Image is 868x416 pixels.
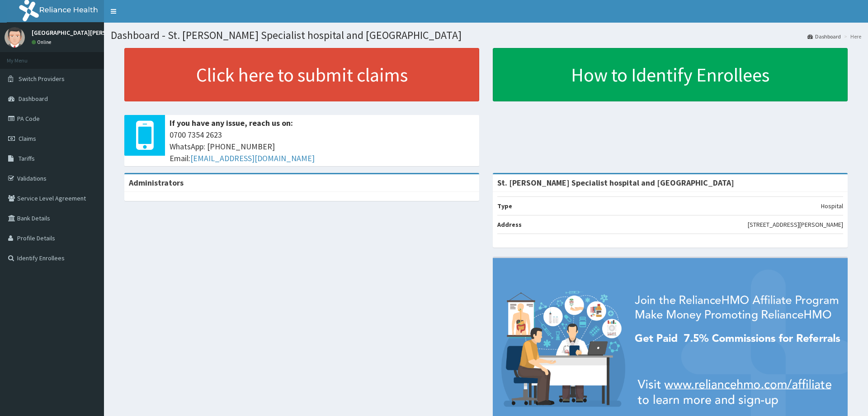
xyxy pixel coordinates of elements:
span: Dashboard [19,95,48,103]
b: Type [497,202,512,210]
li: Here [842,33,861,40]
span: Claims [19,134,36,143]
a: Online [32,39,53,45]
a: Dashboard [807,33,841,40]
a: How to Identify Enrollees [493,48,848,101]
h1: Dashboard - St. [PERSON_NAME] Specialist hospital and [GEOGRAPHIC_DATA] [111,29,861,41]
b: Address [497,220,522,229]
p: Hospital [821,201,843,210]
p: [GEOGRAPHIC_DATA][PERSON_NAME] [32,29,136,36]
strong: St. [PERSON_NAME] Specialist hospital and [GEOGRAPHIC_DATA] [497,177,734,188]
span: Tariffs [19,154,35,163]
b: Administrators [129,177,184,188]
img: User Image [5,27,25,48]
b: If you have any issue, reach us on: [170,118,293,128]
a: Click here to submit claims [124,48,479,101]
span: Switch Providers [19,75,65,83]
span: 0700 7354 2623 WhatsApp: [PHONE_NUMBER] Email: [170,129,475,164]
p: [STREET_ADDRESS][PERSON_NAME] [748,220,843,229]
a: [EMAIL_ADDRESS][DOMAIN_NAME] [190,153,315,163]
